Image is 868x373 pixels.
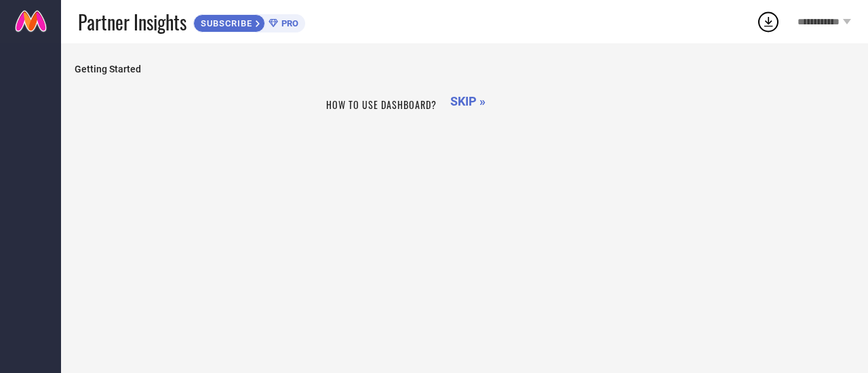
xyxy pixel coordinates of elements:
span: PRO [278,18,298,28]
div: Open download list [756,9,781,34]
h1: How to use dashboard? [326,97,437,112]
a: SUBSCRIBEPRO [193,11,305,32]
span: Getting Started [75,64,854,74]
span: Partner Insights [78,8,186,36]
span: SUBSCRIBE [194,18,256,28]
span: SKIP » [450,94,486,108]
